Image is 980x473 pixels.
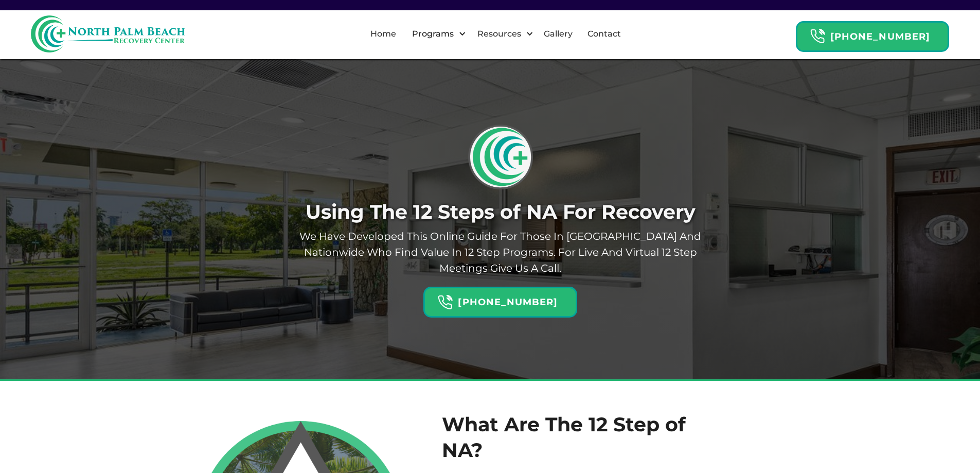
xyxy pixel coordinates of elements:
strong: [PHONE_NUMBER] [830,31,930,42]
img: Header Calendar Icons [437,294,453,310]
h2: What Are The 12 Step of NA? [442,412,725,463]
a: Gallery [538,17,579,50]
a: Home [364,17,402,50]
div: Resources [475,28,524,40]
h1: Using The 12 Steps of NA For Recovery [287,201,714,223]
a: Contact [581,17,627,50]
div: Programs [403,17,469,50]
a: Header Calendar Icons[PHONE_NUMBER] [423,282,577,318]
a: Header Calendar Icons[PHONE_NUMBER] [796,16,949,52]
img: Header Calendar Icons [810,28,825,44]
div: Resources [469,17,536,50]
p: We Have Developed This Online Guide For Those in [GEOGRAPHIC_DATA] And Nationwide Who Find Value ... [287,229,714,276]
strong: [PHONE_NUMBER] [458,296,558,308]
div: Programs [409,28,456,40]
